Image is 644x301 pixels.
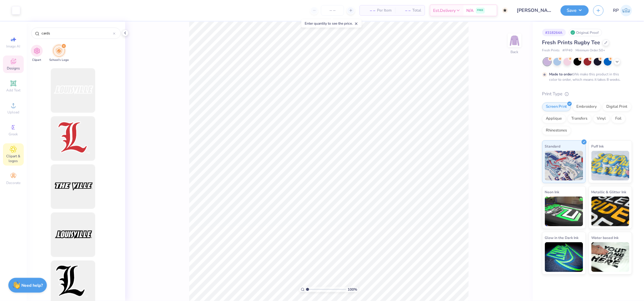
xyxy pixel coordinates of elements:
div: Applique [542,114,566,123]
span: Total [412,7,421,14]
button: Save [561,5,589,16]
span: Minimum Order: 50 + [576,48,605,53]
div: Embroidery [573,102,601,111]
span: Glow in the Dark Ink [545,235,579,241]
div: Screen Print [542,102,571,111]
div: filter for Clipart [31,45,43,62]
input: Try "WashU" [41,30,113,36]
img: Water based Ink [591,242,630,272]
div: Digital Print [603,102,632,111]
span: Metallic & Glitter Ink [591,189,626,195]
div: Back [511,49,519,55]
span: Fresh Prints [542,48,560,53]
button: filter button [31,45,43,62]
img: Rose Pineda [621,5,632,16]
strong: Need help? [22,283,43,288]
span: Per Item [377,7,392,14]
a: RP [613,5,632,16]
img: Back [509,34,521,46]
span: Clipart & logos [3,154,24,163]
div: Transfers [568,114,591,123]
span: Neon Ink [545,189,559,195]
span: Greek [9,132,18,137]
span: Upload [7,110,19,115]
span: Designs [7,66,20,71]
div: Foil [612,114,626,123]
span: Decorate [6,180,20,185]
div: Enter quantity to see the price. [301,19,362,28]
img: Metallic & Glitter Ink [591,197,630,226]
input: – – [321,5,344,16]
span: Est. Delivery [433,7,456,14]
span: FREE [477,8,484,12]
span: Water based Ink [591,235,619,241]
img: Clipart Image [34,47,40,54]
span: 100 % [348,287,357,292]
img: School's Logo Image [56,47,62,54]
div: # 318264A [542,29,566,36]
span: RP [613,7,619,14]
img: Glow in the Dark Ink [545,242,583,272]
button: filter button [49,45,69,62]
span: Fresh Prints Rugby Tee [542,39,600,46]
div: Vinyl [593,114,610,123]
div: We make this product in this color to order, which means it takes 8 weeks. [549,72,622,82]
span: Standard [545,143,561,149]
img: Neon Ink [545,197,583,226]
img: Standard [545,151,583,180]
div: Original Proof [569,29,602,36]
span: Image AI [7,44,20,49]
img: Puff Ink [591,151,630,180]
span: N/A [467,7,474,14]
span: School's Logo [49,58,69,62]
span: # FP40 [563,48,573,53]
span: Puff Ink [591,143,604,149]
div: Print Type [542,91,632,97]
span: Add Text [6,88,20,93]
input: Untitled Design [513,4,556,16]
span: – – [399,7,411,14]
span: Clipart [32,58,42,62]
div: Rhinestones [542,126,571,135]
span: – – [363,7,375,14]
strong: Made to order: [549,72,574,77]
div: filter for School's Logo [49,45,69,62]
